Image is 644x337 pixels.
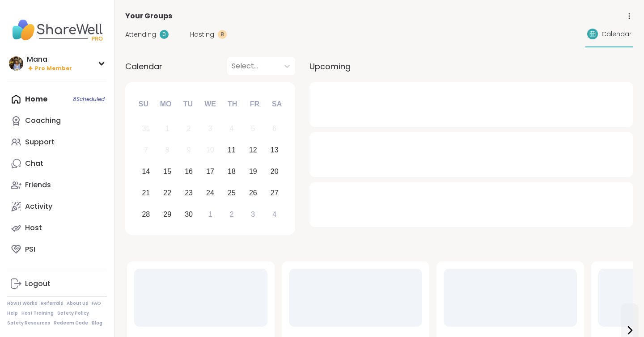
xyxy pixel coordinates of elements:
[272,208,276,220] div: 4
[57,310,89,316] a: Safety Policy
[265,183,284,202] div: Choose Saturday, September 27th, 2025
[185,187,193,199] div: 23
[179,205,199,224] div: Choose Tuesday, September 30th, 2025
[309,60,351,72] span: Upcoming
[271,144,279,156] div: 13
[7,131,107,153] a: Support
[185,208,193,220] div: 30
[243,162,263,181] div: Choose Friday, September 19th, 2025
[187,144,191,156] div: 9
[243,183,263,202] div: Choose Friday, September 26th, 2025
[201,183,220,202] div: Choose Wednesday, September 24th, 2025
[142,122,150,135] div: 31
[7,196,107,217] a: Activity
[7,153,107,174] a: Chat
[265,141,284,160] div: Choose Saturday, September 13th, 2025
[136,162,156,181] div: Choose Sunday, September 14th, 2025
[158,205,177,224] div: Choose Monday, September 29th, 2025
[243,205,263,224] div: Choose Friday, October 3rd, 2025
[7,320,50,326] a: Safety Resources
[190,30,214,39] span: Hosting
[201,162,220,181] div: Choose Wednesday, September 17th, 2025
[7,174,107,196] a: Friends
[142,187,150,199] div: 21
[222,141,241,160] div: Choose Thursday, September 11th, 2025
[179,183,199,202] div: Choose Tuesday, September 23rd, 2025
[158,141,177,160] div: Not available Monday, September 8th, 2025
[179,141,199,160] div: Not available Tuesday, September 9th, 2025
[125,11,172,21] span: Your Groups
[201,119,220,139] div: Not available Wednesday, September 3rd, 2025
[201,205,220,224] div: Choose Wednesday, October 1st, 2025
[187,122,191,135] div: 2
[136,141,156,160] div: Not available Sunday, September 7th, 2025
[267,94,287,114] div: Sa
[249,187,257,199] div: 26
[7,273,107,295] a: Logout
[25,244,35,254] div: PSI
[228,187,236,199] div: 25
[245,94,264,114] div: Fr
[223,94,242,114] div: Th
[125,60,162,72] span: Calendar
[41,300,63,307] a: Referrals
[243,141,263,160] div: Choose Friday, September 12th, 2025
[165,144,169,156] div: 8
[21,310,54,316] a: Host Training
[265,162,284,181] div: Choose Saturday, September 20th, 2025
[25,202,52,211] div: Activity
[35,65,72,72] span: Pro Member
[92,300,101,307] a: FAQ
[144,144,148,156] div: 7
[251,208,255,220] div: 3
[158,162,177,181] div: Choose Monday, September 15th, 2025
[7,239,107,260] a: PSI
[265,119,284,139] div: Not available Saturday, September 6th, 2025
[156,94,175,114] div: Mo
[178,94,198,114] div: Tu
[251,122,255,135] div: 5
[25,223,42,233] div: Host
[160,30,169,39] div: 0
[218,30,227,39] div: 8
[165,122,169,135] div: 1
[136,183,156,202] div: Choose Sunday, September 21st, 2025
[222,183,241,202] div: Choose Thursday, September 25th, 2025
[92,320,102,326] a: Blog
[163,187,171,199] div: 22
[208,122,212,135] div: 3
[229,208,233,220] div: 2
[25,137,55,147] div: Support
[67,300,88,307] a: About Us
[271,165,279,177] div: 20
[229,122,233,135] div: 4
[7,310,18,316] a: Help
[179,162,199,181] div: Choose Tuesday, September 16th, 2025
[125,30,156,39] span: Attending
[25,180,51,190] div: Friends
[7,14,107,46] img: ShareWell Nav Logo
[228,165,236,177] div: 18
[163,208,171,220] div: 29
[25,116,61,126] div: Coaching
[7,217,107,239] a: Host
[249,144,257,156] div: 12
[136,119,156,139] div: Not available Sunday, August 31st, 2025
[25,279,51,289] div: Logout
[249,165,257,177] div: 19
[265,205,284,224] div: Choose Saturday, October 4th, 2025
[222,205,241,224] div: Choose Thursday, October 2nd, 2025
[222,119,241,139] div: Not available Thursday, September 4th, 2025
[602,29,631,39] span: Calendar
[25,159,43,168] div: Chat
[9,56,23,71] img: Mana
[271,187,279,199] div: 27
[163,165,171,177] div: 15
[206,187,214,199] div: 24
[272,122,276,135] div: 6
[185,165,193,177] div: 16
[228,144,236,156] div: 11
[208,208,212,220] div: 1
[135,118,285,225] div: month 2025-09
[179,119,199,139] div: Not available Tuesday, September 2nd, 2025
